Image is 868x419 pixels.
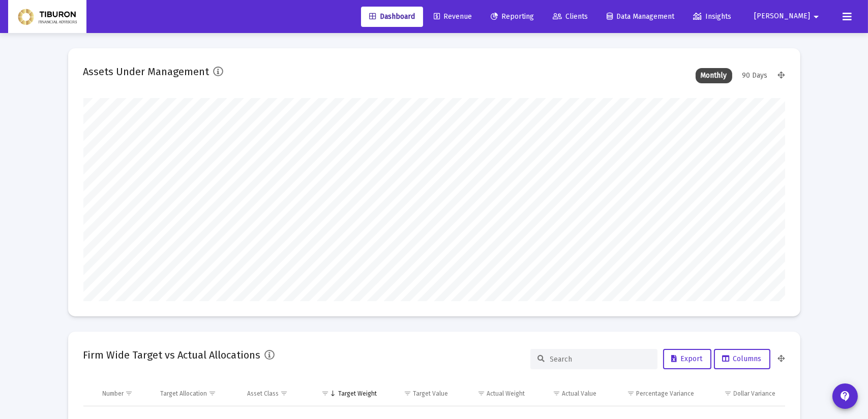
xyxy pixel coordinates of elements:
[153,381,240,406] td: Column Target Allocation
[240,381,308,406] td: Column Asset Class
[723,354,762,363] span: Columns
[208,390,216,397] span: Show filter options for column 'Target Allocation'
[83,347,261,363] h2: Firm Wide Target vs Actual Allocations
[491,12,534,21] span: Reporting
[839,390,851,402] mat-icon: contact_support
[672,354,703,363] span: Export
[636,390,694,398] div: Percentage Variance
[562,390,596,398] div: Actual Value
[280,390,288,397] span: Show filter options for column 'Asset Class'
[126,390,133,397] span: Show filter options for column 'Number'
[483,7,542,27] a: Reporting
[685,7,739,27] a: Insights
[404,390,411,397] span: Show filter options for column 'Target Value'
[598,7,682,27] a: Data Management
[413,390,448,398] div: Target Value
[308,381,384,406] td: Column Target Weight
[16,7,79,27] img: Dashboard
[607,12,674,21] span: Data Management
[553,12,588,21] span: Clients
[725,390,732,397] span: Show filter options for column 'Dollar Variance'
[369,12,415,21] span: Dashboard
[434,12,472,21] span: Revenue
[247,390,279,398] div: Asset Class
[160,390,207,398] div: Target Allocation
[545,7,596,27] a: Clients
[103,390,124,398] div: Number
[550,355,650,364] input: Search
[426,7,480,27] a: Revenue
[693,12,731,21] span: Insights
[455,381,531,406] td: Column Actual Weight
[701,381,785,406] td: Column Dollar Variance
[338,390,377,398] div: Target Weight
[754,12,810,21] span: [PERSON_NAME]
[96,381,154,406] td: Column Number
[742,6,834,26] button: [PERSON_NAME]
[532,381,604,406] td: Column Actual Value
[627,390,635,397] span: Show filter options for column 'Percentage Variance'
[604,381,701,406] td: Column Percentage Variance
[487,390,525,398] div: Actual Weight
[737,68,773,83] div: 90 Days
[321,390,329,397] span: Show filter options for column 'Target Weight'
[696,68,732,83] div: Monthly
[553,390,560,397] span: Show filter options for column 'Actual Value'
[714,349,770,369] button: Columns
[734,390,776,398] div: Dollar Variance
[83,63,209,80] h2: Assets Under Management
[810,7,822,27] mat-icon: arrow_drop_down
[663,349,711,369] button: Export
[384,381,456,406] td: Column Target Value
[361,7,423,27] a: Dashboard
[477,390,485,397] span: Show filter options for column 'Actual Weight'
